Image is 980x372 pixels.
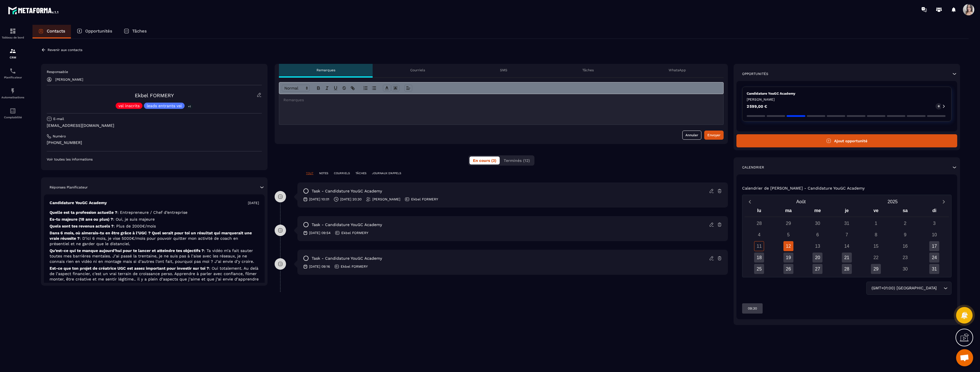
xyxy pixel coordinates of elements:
button: Next month [938,198,949,206]
div: 19 [783,253,793,263]
div: je [832,207,861,217]
button: En cours (3) [469,156,500,164]
p: vsl inscrits [119,104,140,108]
p: COURRIELS [334,171,350,175]
div: Search for option [866,282,952,295]
div: 27 [812,264,822,274]
div: 29 [871,264,881,274]
div: 6 [812,230,822,240]
p: Quelle est ta profession actuelle ? [50,210,259,215]
div: 7 [842,230,852,240]
div: lu [745,207,774,217]
div: 26 [783,264,793,274]
span: En cours (3) [473,158,496,163]
span: : Oui, je suis majeure [113,217,155,221]
div: 9 [900,230,910,240]
div: me [803,207,832,217]
span: : Entrepreneure / Chef d’entreprise [117,210,187,215]
input: Search for option [938,285,942,291]
p: Réponses Planificateur [50,185,88,190]
div: 22 [871,253,881,263]
img: scheduler [9,68,16,74]
p: [DATE] 10:01 [309,197,329,202]
p: +1 [186,103,193,109]
p: TÂCHES [356,171,366,175]
button: Open months overlay [755,197,847,207]
div: Calendar days [745,218,949,274]
p: Ekbel FORMERY [411,197,438,202]
span: Terminés (12) [504,158,530,163]
p: Dans 6 mois, où aimerais-tu en être grâce à l’UGC ? Quel serait pour toi un résultat qui marquera... [50,230,259,247]
p: [DATE] [248,201,259,205]
p: Planificateur [1,76,24,79]
p: Ekbel FORMERY [341,231,368,235]
img: formation [9,28,16,34]
div: 4 [754,230,764,240]
p: Candidature YouGC Academy [50,200,107,206]
span: : Ta vidéo m’a fait sauter toutes mes barrières mentales. J’ai passé la trentaine, je ne suis pas... [50,248,254,264]
a: schedulerschedulerPlanificateur [1,63,24,83]
div: 29 [783,218,793,228]
p: task - Candidature YouGC Academy [312,256,382,261]
div: sa [891,207,920,217]
div: Calendar wrapper [745,207,949,274]
div: 17 [929,241,939,251]
p: Remarques [317,68,335,72]
div: 31 [842,218,852,228]
div: 11 [754,241,764,251]
a: accountantaccountantComptabilité [1,103,24,123]
a: automationsautomationsAutomatisations [1,83,24,103]
p: [PHONE_NUMBER] [47,140,262,145]
div: 30 [900,264,910,274]
p: Es-tu majeure (18 ans ou plus) ? [50,217,259,222]
button: Terminés (12) [500,156,533,164]
button: Open years overlay [847,197,938,207]
a: Opportunités [71,25,118,38]
p: task - Candidature YouGC Academy [312,222,382,227]
div: Envoyer [707,132,720,138]
p: Calendrier de [PERSON_NAME] - Candidature YouGC Academy [742,186,865,190]
div: 13 [812,241,822,251]
p: NOTES [319,171,328,175]
p: Quels sont tes revenus actuels ? [50,223,259,229]
p: 0 [938,104,940,108]
p: [DATE] 20:30 [340,197,362,202]
div: 28 [842,264,852,274]
span: : D’ici 6 mois, je vise 5000€/mois pour pouvoir quitter mon activité de coach en présentiel et ne... [50,236,238,246]
p: Calendrier [742,165,764,170]
p: 2 599,00 € [747,104,767,108]
div: 28 [754,218,764,228]
p: Opportunités [85,29,112,34]
p: Qu’est-ce qui te manque aujourd’hui pour te lancer et atteindre tes objectifs ? [50,248,259,264]
div: 21 [842,253,852,263]
a: Tâches [118,25,152,38]
img: logo [8,5,59,15]
div: 23 [900,253,910,263]
div: 12 [783,241,793,251]
p: E-mail [53,117,64,121]
p: Est-ce que ton projet de créatrice UGC est assez important pour investir sur toi ? [50,266,259,287]
a: Ouvrir le chat [956,349,973,366]
p: Ekbel FORMERY [341,264,368,269]
span: (GMT+01:00) [GEOGRAPHIC_DATA] [870,285,938,291]
span: : Plus de 2000€/mois [114,224,156,228]
p: WhatsApp [669,68,686,72]
a: formationformationCRM [1,43,24,63]
div: 5 [783,230,793,240]
a: Contacts [32,25,71,38]
p: [DATE] 09:16 [309,264,330,269]
button: Previous month [745,198,755,206]
p: Revenir aux contacts [48,48,82,52]
a: formationformationTableau de bord [1,23,24,43]
div: di [920,207,949,217]
p: task - Candidature YouGC Academy [312,188,382,194]
p: CRM [1,56,24,59]
p: Automatisations [1,96,24,99]
p: Numéro [53,134,66,139]
div: 14 [842,241,852,251]
p: TOUT [306,171,313,175]
p: [PERSON_NAME] [372,197,400,202]
div: 8 [871,230,881,240]
p: Responsable [47,70,262,74]
div: 15 [871,241,881,251]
